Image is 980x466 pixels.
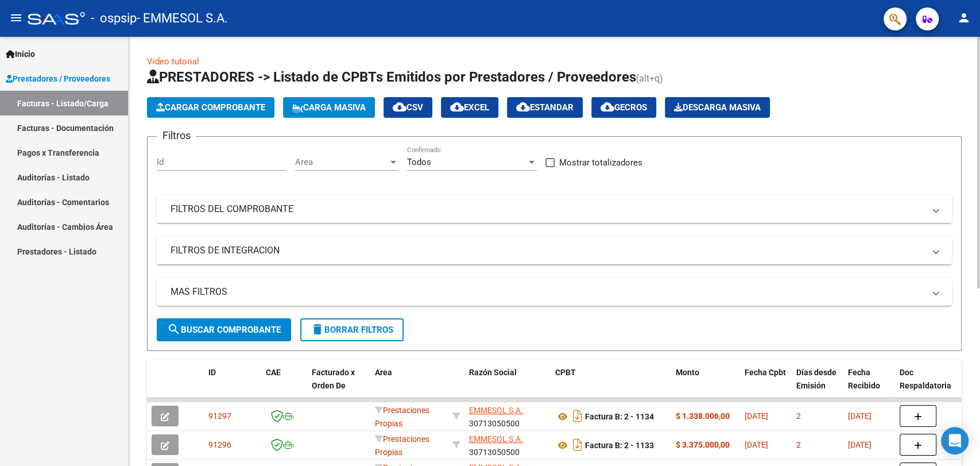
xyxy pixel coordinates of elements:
span: EMMESOL S.A. [469,434,523,444]
datatable-header-cell: CAE [261,360,307,411]
a: Video tutorial [147,56,199,67]
span: Inicio [6,48,35,60]
span: 2 [796,440,801,449]
button: EXCEL [441,97,498,118]
h3: Filtros [157,128,196,144]
div: 30713050500 [469,404,546,428]
span: Días desde Emisión [796,368,836,390]
i: Descargar documento [570,407,585,425]
mat-icon: cloud_download [450,100,464,114]
span: EMMESOL S.A. [469,406,523,415]
span: Prestadores / Proveedores [6,72,110,85]
span: Area [375,368,392,377]
span: Area [295,157,388,167]
button: Carga Masiva [283,97,375,118]
strong: Factura B: 2 - 1133 [585,441,654,450]
span: 2 [796,411,801,421]
span: [DATE] [745,411,768,421]
button: CSV [384,97,432,118]
mat-panel-title: MAS FILTROS [171,286,924,298]
datatable-header-cell: Fecha Cpbt [740,360,792,411]
span: CPBT [555,368,576,377]
app-download-masive: Descarga masiva de comprobantes (adjuntos) [665,97,770,118]
datatable-header-cell: Doc Respaldatoria [895,360,964,411]
mat-panel-title: FILTROS DE INTEGRACION [171,244,924,257]
button: Gecros [591,97,656,118]
mat-icon: cloud_download [601,100,614,114]
datatable-header-cell: CPBT [551,360,671,411]
span: Facturado x Orden De [312,368,355,390]
datatable-header-cell: Monto [671,360,740,411]
strong: Factura B: 2 - 1134 [585,412,654,421]
mat-panel-title: FILTROS DEL COMPROBANTE [171,203,924,215]
span: Prestaciones Propias [375,434,429,457]
span: Todos [407,157,431,167]
span: [DATE] [848,411,871,421]
datatable-header-cell: Fecha Recibido [843,360,895,411]
span: [DATE] [745,440,768,449]
div: 30713050500 [469,433,546,457]
datatable-header-cell: Area [370,360,448,411]
span: 91296 [208,440,231,449]
span: - EMMESOL S.A. [137,6,228,31]
span: Gecros [601,102,647,113]
span: CSV [393,102,423,113]
strong: $ 3.375.000,00 [676,440,730,449]
span: Mostrar totalizadores [559,156,642,170]
span: (alt+q) [636,73,663,84]
span: [DATE] [848,440,871,449]
span: Estandar [516,102,574,113]
mat-icon: search [167,322,181,336]
span: Carga Masiva [292,102,366,113]
mat-icon: delete [311,322,324,336]
span: Razón Social [469,368,517,377]
span: PRESTADORES -> Listado de CPBTs Emitidos por Prestadores / Proveedores [147,69,636,85]
span: Monto [676,368,699,377]
button: Cargar Comprobante [147,97,274,118]
datatable-header-cell: Facturado x Orden De [307,360,370,411]
span: EXCEL [450,102,489,113]
button: Descarga Masiva [665,97,770,118]
button: Borrar Filtros [300,318,404,341]
datatable-header-cell: ID [204,360,261,411]
span: Descarga Masiva [674,102,761,113]
button: Buscar Comprobante [157,318,291,341]
datatable-header-cell: Días desde Emisión [792,360,843,411]
span: ID [208,368,216,377]
span: Buscar Comprobante [167,325,281,335]
mat-icon: menu [9,11,23,25]
span: Doc Respaldatoria [900,368,951,390]
span: 91297 [208,411,231,421]
mat-expansion-panel-header: FILTROS DE INTEGRACION [157,237,952,264]
mat-icon: person [957,11,971,25]
mat-expansion-panel-header: FILTROS DEL COMPROBANTE [157,195,952,223]
span: Prestaciones Propias [375,406,429,428]
button: Estandar [507,97,583,118]
span: - ospsip [91,6,137,31]
i: Descargar documento [570,436,585,454]
span: Cargar Comprobante [156,102,265,113]
span: Fecha Recibido [848,368,880,390]
span: CAE [266,368,281,377]
mat-expansion-panel-header: MAS FILTROS [157,278,952,306]
mat-icon: cloud_download [393,100,406,114]
datatable-header-cell: Razón Social [464,360,551,411]
span: Borrar Filtros [311,325,393,335]
div: Open Intercom Messenger [941,427,969,455]
span: Fecha Cpbt [745,368,786,377]
mat-icon: cloud_download [516,100,530,114]
strong: $ 1.338.006,00 [676,411,730,421]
